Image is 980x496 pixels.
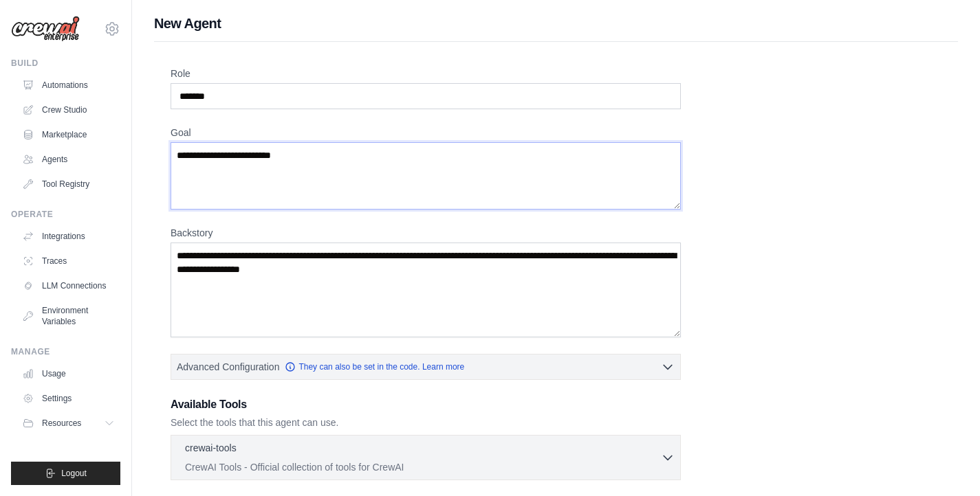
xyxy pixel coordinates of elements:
[177,441,675,474] button: crewai-tools CrewAI Tools - Official collection of tools for CrewAI
[17,300,120,332] a: Environment Variables
[17,225,120,247] a: Integrations
[171,354,680,379] button: Advanced Configuration They can also be set in the code. Learn more
[154,14,958,33] h1: New Agent
[171,396,681,413] h3: Available Tools
[171,226,681,240] label: Backstory
[11,462,120,485] button: Logout
[171,67,681,80] label: Role
[17,363,120,385] a: Usage
[17,173,120,195] a: Tool Registry
[185,441,237,455] p: crewai-tools
[17,124,120,146] a: Marketplace
[17,99,120,121] a: Crew Studio
[11,346,120,357] div: Manage
[185,460,661,474] p: CrewAI Tools - Official collection of tools for CrewAI
[17,387,120,409] a: Settings
[17,275,120,297] a: LLM Connections
[17,148,120,170] a: Agents
[11,209,120,220] div: Operate
[11,58,120,69] div: Build
[171,416,681,429] p: Select the tools that this agent can use.
[177,360,279,374] span: Advanced Configuration
[285,361,464,372] a: They can also be set in the code. Learn more
[17,412,120,434] button: Resources
[11,16,80,42] img: Logo
[17,250,120,272] a: Traces
[171,126,681,139] label: Goal
[61,468,87,479] span: Logout
[17,74,120,96] a: Automations
[42,418,81,429] span: Resources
